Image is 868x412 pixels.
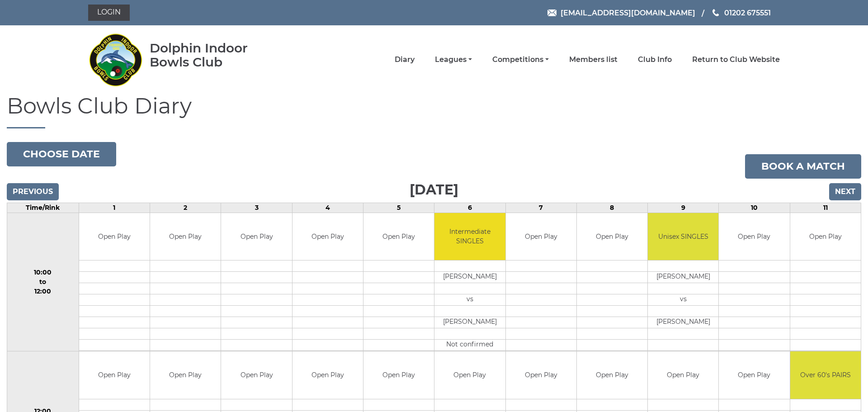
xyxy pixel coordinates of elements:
[505,203,576,213] td: 7
[506,351,576,399] td: Open Play
[638,55,672,65] a: Club Info
[569,55,618,65] a: Members list
[7,142,116,166] button: Choose date
[7,203,79,213] td: Time/Rink
[150,203,221,213] td: 2
[292,213,363,260] td: Open Play
[648,203,719,213] td: 9
[790,351,861,399] td: Over 60's PAIRS
[150,351,221,399] td: Open Play
[547,9,557,16] img: Email
[712,9,719,16] img: Phone us
[577,351,647,399] td: Open Play
[221,213,292,260] td: Open Play
[434,340,505,351] td: Not confirmed
[150,41,277,69] div: Dolphin Indoor Bowls Club
[221,203,292,213] td: 3
[719,203,790,213] td: 10
[363,213,434,260] td: Open Play
[363,351,434,399] td: Open Play
[711,7,771,19] a: Phone us 01202 675551
[790,213,861,260] td: Open Play
[434,317,505,328] td: [PERSON_NAME]
[724,8,771,17] span: 01202 675551
[434,203,505,213] td: 6
[434,272,505,283] td: [PERSON_NAME]
[648,213,718,260] td: Unisex SINGLES
[648,294,718,306] td: vs
[7,213,79,351] td: 10:00 to 12:00
[79,203,150,213] td: 1
[506,213,576,260] td: Open Play
[745,154,861,179] a: Book a match
[577,213,647,260] td: Open Play
[648,272,718,283] td: [PERSON_NAME]
[561,8,695,17] span: [EMAIL_ADDRESS][DOMAIN_NAME]
[576,203,647,213] td: 8
[434,294,505,306] td: vs
[292,203,363,213] td: 4
[7,183,59,200] input: Previous
[790,203,861,213] td: 11
[648,317,718,328] td: [PERSON_NAME]
[434,213,505,260] td: Intermediate SINGLES
[292,351,363,399] td: Open Play
[79,213,150,260] td: Open Play
[648,351,718,399] td: Open Play
[719,213,789,260] td: Open Play
[79,351,150,399] td: Open Play
[88,28,142,91] img: Dolphin Indoor Bowls Club
[434,351,505,399] td: Open Play
[547,7,695,19] a: Email [EMAIL_ADDRESS][DOMAIN_NAME]
[7,94,861,128] h1: Bowls Club Diary
[492,55,549,65] a: Competitions
[719,351,789,399] td: Open Play
[150,213,221,260] td: Open Play
[692,55,780,65] a: Return to Club Website
[221,351,292,399] td: Open Play
[829,183,861,200] input: Next
[435,55,472,65] a: Leagues
[88,5,130,21] a: Login
[363,203,434,213] td: 5
[395,55,415,65] a: Diary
